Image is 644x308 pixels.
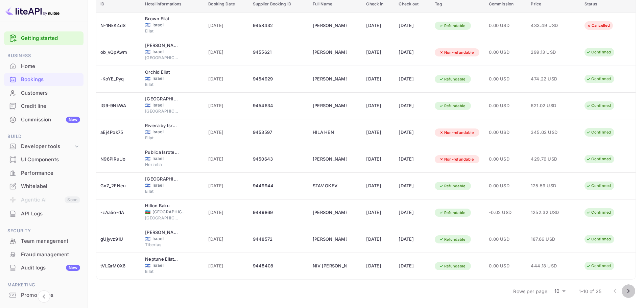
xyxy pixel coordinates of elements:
[531,49,565,56] span: 299.13 USD
[21,34,80,42] a: Getting started
[366,207,390,218] div: [DATE]
[145,215,179,221] span: [GEOGRAPHIC_DATA]
[4,73,84,86] a: Bookings
[100,47,137,58] div: ob_vQpAwm
[4,60,84,72] a: Home
[145,50,150,54] span: Israel
[4,207,84,220] div: API Logs
[145,157,150,161] span: Israel
[208,102,244,110] span: [DATE]
[253,154,305,165] div: 9450643
[253,20,305,31] div: 9458432
[100,74,137,85] div: -KoYE_Pyq
[489,129,523,136] span: 0.00 USD
[145,55,179,61] span: [GEOGRAPHIC_DATA]
[208,209,244,216] span: [DATE]
[582,262,615,270] div: Confirmed
[366,127,390,138] div: [DATE]
[531,129,565,136] span: 345.02 USD
[152,262,186,268] span: Israel
[145,162,179,168] span: Herzelia
[253,234,305,245] div: 9448572
[208,262,244,270] span: [DATE]
[100,181,137,191] div: GxZ_2FNeu
[4,289,84,301] a: Promo codes
[399,207,426,218] div: [DATE]
[253,47,305,58] div: 9455621
[21,102,80,110] div: Credit line
[435,102,470,110] div: Refundable
[313,154,347,165] div: SHLOMI LEVY
[145,69,179,76] div: Orchid Eilat
[531,102,565,110] span: 621.02 USD
[531,182,565,190] span: 125.59 USD
[313,261,347,271] div: NIV DAVID REGEV
[4,87,84,100] div: Customers
[489,209,523,216] span: -0.02 USD
[145,81,179,88] span: Eilat
[313,234,347,245] div: KOBY COHEN
[4,289,84,302] div: Promo codes
[145,263,150,268] span: Israel
[4,113,84,126] a: CommissionNew
[489,75,523,83] span: 0.00 USD
[253,261,305,271] div: 9448408
[366,20,390,31] div: [DATE]
[152,22,186,28] span: Israel
[399,20,426,31] div: [DATE]
[152,75,186,81] span: Israel
[582,75,615,83] div: Confirmed
[208,75,244,83] span: [DATE]
[489,156,523,163] span: 0.00 USD
[21,264,80,272] div: Audit logs
[4,235,84,247] a: Team management
[21,76,80,84] div: Bookings
[4,167,84,180] div: Performance
[4,100,84,112] a: Credit line
[399,47,426,58] div: [DATE]
[489,182,523,190] span: 0.00 USD
[4,227,84,235] span: Security
[253,74,305,85] div: 9454929
[253,207,305,218] div: 9449869
[435,209,470,217] div: Refundable
[4,207,84,220] a: API Logs
[145,268,179,275] span: Eilat
[152,182,186,188] span: Israel
[21,89,80,97] div: Customers
[152,129,186,135] span: Israel
[100,100,137,111] div: IG9-9NkWA
[582,208,615,217] div: Confirmed
[489,22,523,29] span: 0.00 USD
[366,154,390,165] div: [DATE]
[100,234,137,245] div: gUjyvz91U
[435,48,478,57] div: Non-refundable
[399,261,426,271] div: [DATE]
[622,284,635,298] button: Go to next page
[21,183,80,190] div: Whitelabel
[145,16,179,22] div: Brown Eilat
[4,180,84,192] a: Whitelabel
[152,236,186,242] span: Israel
[435,155,478,164] div: Non-refundable
[435,128,478,137] div: Non-refundable
[253,127,305,138] div: 9453597
[208,236,244,243] span: [DATE]
[145,130,150,134] span: Israel
[4,141,84,152] div: Developer tools
[366,261,390,271] div: [DATE]
[208,129,244,136] span: [DATE]
[582,21,614,30] div: Cancelled
[100,154,137,165] div: N96PIRuUo
[399,181,426,191] div: [DATE]
[4,100,84,113] div: Credit line
[435,262,470,270] div: Refundable
[4,248,84,261] div: Fraud management
[531,262,565,270] span: 444.18 USD
[399,127,426,138] div: [DATE]
[145,28,179,34] span: Eilat
[313,127,347,138] div: HILA HEN
[513,288,549,295] p: Rows per page:
[366,100,390,111] div: [DATE]
[531,22,565,29] span: 433.49 USD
